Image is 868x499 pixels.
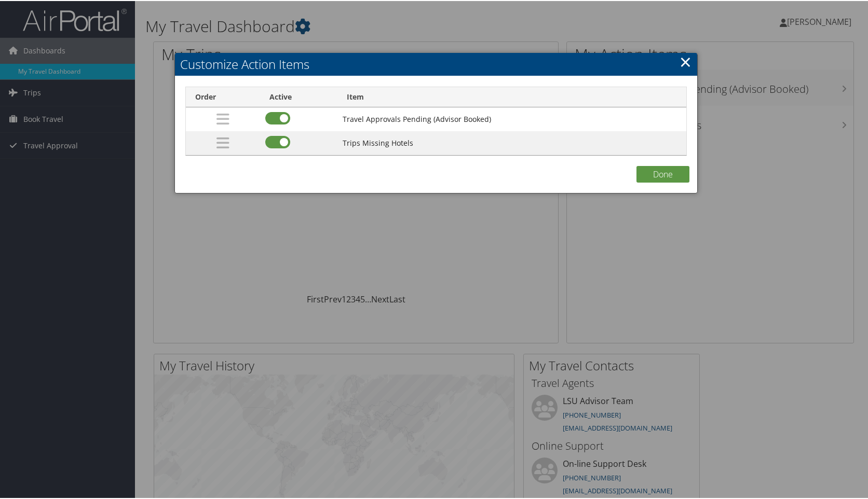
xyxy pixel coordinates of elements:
[337,106,686,130] td: Travel Approvals Pending (Advisor Booked)
[636,165,689,182] button: Done
[260,86,337,106] th: Active
[175,52,697,75] h2: Customize Action Items
[680,50,691,71] a: Close
[186,86,260,106] th: Order
[337,130,686,154] td: Trips Missing Hotels
[337,86,686,106] th: Item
